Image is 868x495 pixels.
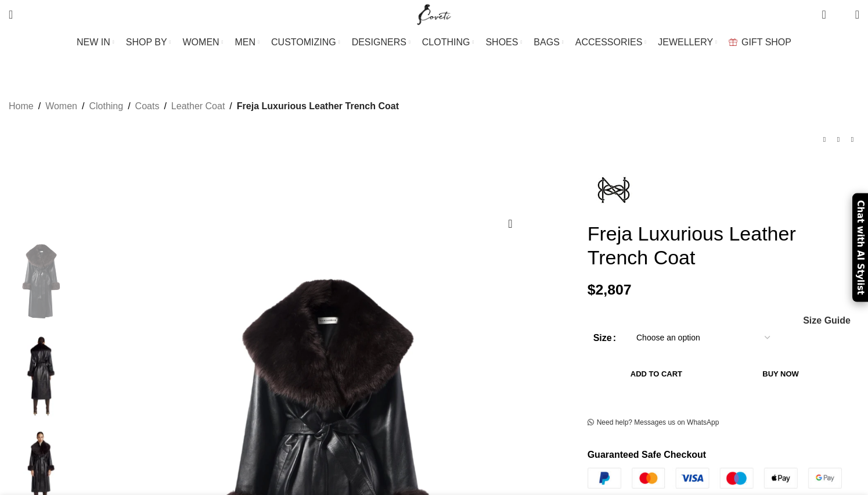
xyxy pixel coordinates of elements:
a: Home [9,99,34,114]
a: Size Guide [802,316,851,325]
a: Coats [135,99,160,114]
a: BAGS [534,31,563,54]
span: SHOP BY [126,37,167,48]
div: Main navigation [3,31,865,54]
span: $ [588,282,596,297]
a: Search [3,3,19,26]
span: MEN [235,37,256,48]
span: WOMEN [183,37,219,48]
a: Women [45,99,77,114]
span: Size Guide [803,316,851,325]
a: Need help? Messages us on WhatsApp [588,418,719,428]
span: 0 [823,6,831,15]
a: Next product [845,132,859,146]
img: guaranteed-safe-checkout-bordered.j [588,468,842,488]
img: GiftBag [729,38,737,46]
span: ACCESSORIES [575,37,643,48]
a: Leather Coat [171,99,225,114]
a: CUSTOMIZING [271,31,340,54]
span: NEW IN [77,37,110,48]
a: GIFT SHOP [729,31,791,54]
a: DESIGNERS [352,31,410,54]
img: Nour Hammour Luxurious Leather Trench Coat 1 1 scaled99427 nobg [6,331,77,420]
span: JEWELLERY [658,37,713,48]
a: ACCESSORIES [575,31,647,54]
nav: Breadcrumb [9,99,399,114]
img: Nour Hammour [588,164,640,216]
label: Size [593,331,616,346]
a: Site logo [415,9,453,19]
a: SHOES [485,31,522,54]
a: Clothing [89,99,123,114]
span: Freja Luxurious Leather Trench Coat [237,99,399,114]
span: GIFT SHOP [741,37,791,48]
button: Buy now [725,361,836,386]
span: DESIGNERS [352,37,406,48]
strong: Guaranteed Safe Checkout [588,450,707,460]
img: Nour Hammour Luxurious Leather Trench Coat 8 scaled36933 nobg [6,236,77,325]
a: JEWELLERY [658,31,717,54]
span: BAGS [534,37,559,48]
a: SHOP BY [126,31,171,54]
span: CLOTHING [422,37,470,48]
span: SHOES [485,37,518,48]
span: CUSTOMIZING [271,37,336,48]
a: Previous product [817,132,831,146]
a: NEW IN [77,31,114,54]
h1: Freja Luxurious Leather Trench Coat [588,222,859,270]
button: Add to cart [593,361,720,386]
a: 0 [816,3,831,26]
bdi: 2,807 [588,282,632,297]
span: 0 [837,12,846,20]
a: WOMEN [183,31,224,54]
a: MEN [235,31,260,54]
div: My Wishlist [835,3,847,26]
a: CLOTHING [422,31,474,54]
